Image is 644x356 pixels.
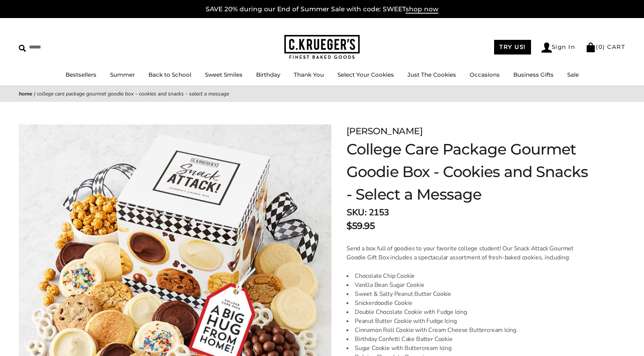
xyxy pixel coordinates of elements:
[346,344,589,353] li: Sugar Cookie with Buttercream Icing
[346,326,589,335] li: Cinnamon Roll Cookie with Cream Cheese Buttercream Icing
[205,71,243,78] a: Sweet Smiles
[346,244,589,262] p: Send a box full of goodies to your favorite college student! Our Snack Attack Gourmet Goodie Gift...
[470,71,500,78] a: Occasions
[513,71,554,78] a: Business Gifts
[598,43,603,50] span: 0
[19,89,625,98] nav: breadcrumbs
[406,5,438,14] span: shop now
[346,124,589,138] p: [PERSON_NAME]
[567,71,579,78] a: Sale
[346,298,589,308] li: Snickerdoodle Cookie
[206,5,438,14] a: SAVE 20% during our End of Summer Sale with code: SWEETshop now
[369,206,389,218] span: 2153
[37,90,229,97] span: College Care Package Gourmet Goodie Box - Cookies and Snacks - Select a Message
[34,90,35,97] span: |
[19,90,32,97] a: Home
[110,71,135,78] a: Summer
[346,219,375,233] p: $59.95
[407,71,456,78] a: Just The Cookies
[19,41,108,53] input: Search
[346,280,589,289] li: Vanilla Bean Sugar Cookie
[19,45,26,52] img: Search
[586,42,596,52] img: Bag
[346,308,589,317] li: Double Chocolate Cookie with Fudge Icing
[148,71,191,78] a: Back to School
[66,71,96,78] a: Bestsellers
[346,206,366,218] strong: SKU:
[346,271,589,280] li: Chocolate Chip Cookie
[346,138,589,206] h1: College Care Package Gourmet Goodie Box - Cookies and Snacks - Select a Message
[294,71,324,78] a: Thank You
[542,42,552,53] img: Account
[346,289,589,298] li: Sweet & Salty Peanut Butter Cookie
[346,335,589,344] li: Birthday Confetti Cake Batter Cookie
[542,42,575,53] a: Sign In
[337,71,394,78] a: Select Your Cookies
[256,71,280,78] a: Birthday
[494,40,531,55] a: TRY US!
[284,35,360,59] img: C.KRUEGER'S
[346,317,589,326] li: Peanut Butter Cookie with Fudge Icing
[586,43,625,50] a: (0) CART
